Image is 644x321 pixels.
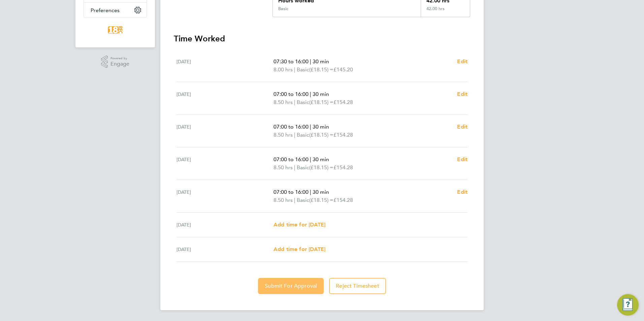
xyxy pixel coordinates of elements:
span: 30 min [313,123,329,130]
span: Edit [457,156,468,163]
span: 8.50 hrs [273,164,293,171]
span: 30 min [313,189,329,195]
span: Edit [457,189,468,195]
span: Preferences [91,7,120,13]
div: [DATE] [176,155,273,172]
span: | [294,99,295,105]
span: £154.28 [333,164,353,171]
span: 8.50 hrs [273,99,293,105]
span: Engage [110,61,129,67]
a: Go to home page [84,25,147,35]
span: (£18.15) = [309,164,333,171]
span: 07:30 to 16:00 [273,58,309,65]
span: Basic [297,66,309,74]
span: £154.28 [333,132,353,138]
a: Edit [457,90,468,98]
span: Edit [457,123,468,130]
div: [DATE] [176,245,273,253]
div: [DATE] [176,188,273,204]
span: Add time for [DATE] [273,221,325,228]
a: Add time for [DATE] [273,221,325,229]
span: £154.28 [333,197,353,203]
img: 18rec-logo-retina.png [106,25,124,35]
span: 8.50 hrs [273,197,293,203]
span: (£18.15) = [309,99,333,105]
a: Powered byEngage [101,56,130,68]
div: [DATE] [176,90,273,106]
span: 30 min [313,58,329,65]
span: | [310,189,311,195]
span: Add time for [DATE] [273,246,325,252]
span: | [294,66,295,73]
span: 8.50 hrs [273,132,293,138]
button: Engage Resource Center [617,294,639,316]
span: 30 min [313,91,329,97]
span: £145.20 [333,66,353,73]
span: Basic [297,164,309,172]
span: Powered by [110,56,129,61]
a: Edit [457,123,468,131]
div: 42.00 hrs [421,6,470,17]
span: (£18.15) = [309,197,333,203]
span: Basic [297,131,309,139]
span: Reject Timesheet [336,283,379,289]
div: Basic [278,6,288,11]
button: Preferences [84,3,147,17]
div: [DATE] [176,221,273,229]
span: Submit For Approval [265,283,317,289]
span: | [310,58,311,65]
button: Reject Timesheet [329,278,386,294]
span: | [294,132,295,138]
span: (£18.15) = [309,132,333,138]
button: Submit For Approval [258,278,324,294]
span: Basic [297,98,309,106]
span: 30 min [313,156,329,163]
a: Edit [457,188,468,196]
span: | [310,156,311,163]
span: | [294,164,295,171]
span: 07:00 to 16:00 [273,156,309,163]
span: Edit [457,91,468,97]
span: | [310,91,311,97]
h3: Time Worked [174,33,470,44]
span: Basic [297,196,309,204]
a: Edit [457,155,468,164]
a: Add time for [DATE] [273,245,325,253]
span: 07:00 to 16:00 [273,189,309,195]
span: £154.28 [333,99,353,105]
span: 8.00 hrs [273,66,293,73]
a: Edit [457,58,468,66]
div: [DATE] [176,123,273,139]
span: | [310,123,311,130]
div: [DATE] [176,58,273,74]
span: 07:00 to 16:00 [273,123,309,130]
span: (£18.15) = [309,66,333,73]
span: | [294,197,295,203]
span: 07:00 to 16:00 [273,91,309,97]
span: Edit [457,58,468,65]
